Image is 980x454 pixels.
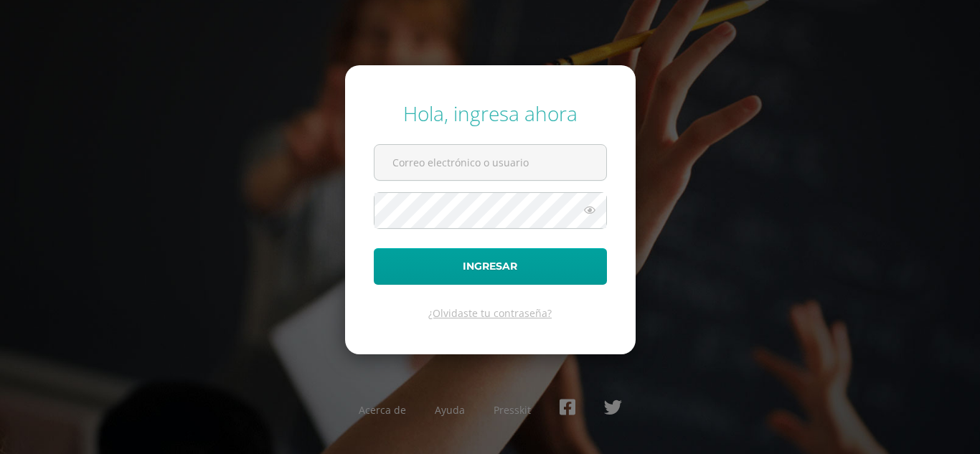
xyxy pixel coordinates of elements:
[374,248,607,285] button: Ingresar
[494,403,531,417] a: Presskit
[374,145,606,180] input: Correo electrónico o usuario
[359,403,406,417] a: Acerca de
[374,100,607,127] div: Hola, ingresa ahora
[435,403,465,417] a: Ayuda
[428,306,552,320] a: ¿Olvidaste tu contraseña?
